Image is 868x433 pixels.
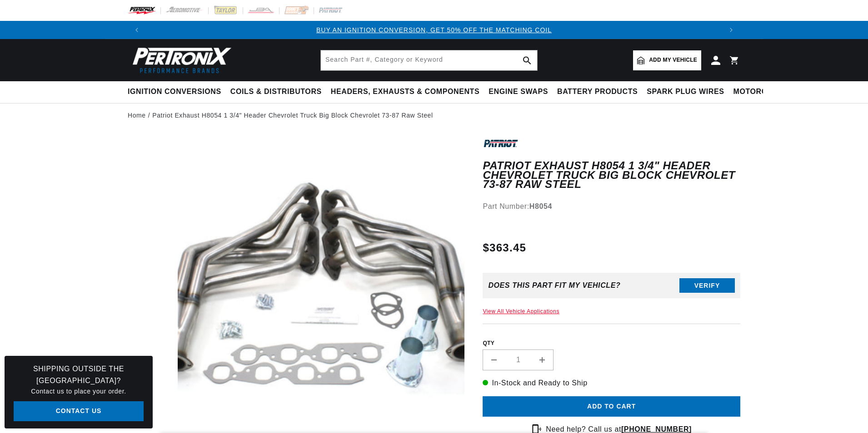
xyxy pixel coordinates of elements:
[553,81,642,103] summary: Battery Products
[226,81,326,103] summary: Coils & Distributors
[128,44,232,76] img: Pertronix
[489,87,548,97] span: Engine Swaps
[14,386,144,396] p: Contact us to place your order.
[483,161,740,189] h1: Patriot Exhaust H8054 1 3/4" Header Chevrolet Truck Big Block Chevrolet 73-87 Raw Steel
[326,81,484,103] summary: Headers, Exhausts & Components
[483,396,740,417] button: Add to cart
[483,308,559,315] a: View All Vehicle Applications
[146,25,722,35] div: 1 of 3
[729,81,792,103] summary: Motorcycle
[128,110,146,120] a: Home
[146,25,722,35] div: Announcement
[733,87,788,97] span: Motorcycle
[621,425,692,433] a: [PHONE_NUMBER]
[230,87,322,97] span: Coils & Distributors
[483,201,740,212] div: Part Number:
[152,110,433,120] a: Patriot Exhaust H8054 1 3/4" Header Chevrolet Truck Big Block Chevrolet 73-87 Raw Steel
[483,340,740,347] label: QTY
[128,81,226,103] summary: Ignition Conversions
[128,110,740,120] nav: breadcrumbs
[128,87,221,97] span: Ignition Conversions
[483,377,740,389] p: In-Stock and Ready to Ship
[647,87,724,97] span: Spark Plug Wires
[557,87,638,97] span: Battery Products
[128,21,146,39] button: Translation missing: en.sections.announcements.previous_announcement
[517,50,537,70] button: search button
[529,202,552,210] strong: H8054
[633,50,701,70] a: Add my vehicle
[321,50,537,70] input: Search Part #, Category or Keyword
[483,240,526,256] span: $363.45
[484,81,553,103] summary: Engine Swaps
[679,278,735,293] button: Verify
[722,21,740,39] button: Translation missing: en.sections.announcements.next_announcement
[642,81,728,103] summary: Spark Plug Wires
[488,281,620,290] div: Does This part fit My vehicle?
[649,56,697,64] span: Add my vehicle
[14,363,144,386] h3: Shipping Outside the [GEOGRAPHIC_DATA]?
[128,137,464,428] media-gallery: Gallery Viewer
[105,21,763,39] slideshow-component: Translation missing: en.sections.announcements.announcement_bar
[331,87,479,97] span: Headers, Exhausts & Components
[14,401,144,422] a: Contact Us
[316,26,552,34] a: BUY AN IGNITION CONVERSION, GET 50% OFF THE MATCHING COIL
